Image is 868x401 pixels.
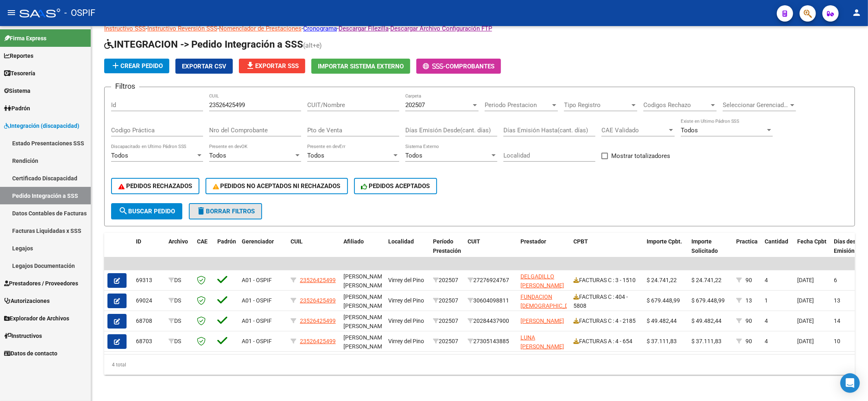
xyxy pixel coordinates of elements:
[206,178,348,194] button: PEDIDOS NO ACEPTADOS NI RECHAZADOS
[746,277,752,283] span: 90
[517,233,570,269] datatable-header-cell: Prestador
[691,277,722,283] span: $ 24.741,22
[468,316,514,326] div: 20284437900
[287,233,340,269] datatable-header-cell: CUIL
[300,297,336,304] span: 23526425499
[643,101,709,109] span: Codigos Rechazo
[834,277,837,283] span: 6
[197,238,208,245] span: CAE
[219,25,302,32] a: Nomenclador de Prestaciones
[723,101,789,109] span: Seleccionar Gerenciador
[573,238,588,245] span: CPBT
[520,318,564,324] span: [PERSON_NAME]
[520,238,546,245] span: Prestador
[4,279,78,288] span: Prestadores / Proveedores
[104,39,303,50] span: INTEGRACION -> Pedido Integración a SSS
[691,297,725,304] span: $ 679.448,99
[318,63,404,70] span: Importar Sistema Externo
[485,101,551,109] span: Periodo Prestacion
[147,25,217,32] a: Instructivo Reversión SSS
[647,338,677,344] span: $ 37.111,83
[4,314,69,323] span: Explorador de Archivos
[4,51,33,60] span: Reportes
[343,273,387,298] span: [PERSON_NAME] [PERSON_NAME] , -
[797,277,814,283] span: [DATE]
[136,238,141,245] span: ID
[765,277,768,283] span: 4
[797,238,826,245] span: Fecha Cpbt
[209,152,226,159] span: Todos
[831,233,867,269] datatable-header-cell: Días desde Emisión
[405,152,422,159] span: Todos
[111,81,139,92] h3: Filtros
[468,337,514,346] div: 27305143885
[736,238,758,245] span: Practica
[840,373,860,393] div: Open Intercom Messenger
[339,25,389,32] a: Descargar Filezilla
[433,316,461,326] div: 202507
[746,297,752,304] span: 13
[765,297,768,304] span: 1
[573,316,640,326] div: FACTURAS C : 4 - 2185
[343,314,387,339] span: [PERSON_NAME] [PERSON_NAME] , -
[242,318,272,324] span: A01 - OSPIF
[405,101,425,109] span: 202507
[196,206,206,216] mat-icon: delete
[834,338,840,344] span: 10
[311,59,410,74] button: Importar Sistema Externo
[4,121,79,130] span: Integración (discapacidad)
[165,233,194,269] datatable-header-cell: Archivo
[168,276,190,285] div: DS
[168,238,188,245] span: Archivo
[133,233,165,269] datatable-header-cell: ID
[64,4,95,22] span: - OSPIF
[214,233,238,269] datatable-header-cell: Padrón
[4,86,31,95] span: Sistema
[681,127,698,134] span: Todos
[303,25,337,32] a: Cronograma
[245,61,255,70] mat-icon: file_download
[423,63,446,70] span: -
[300,318,336,324] span: 23526425499
[643,233,688,269] datatable-header-cell: Importe Cpbt.
[111,62,163,70] span: Crear Pedido
[468,296,514,305] div: 30604098811
[194,233,214,269] datatable-header-cell: CAE
[570,233,643,269] datatable-header-cell: CPBT
[168,316,190,326] div: DS
[388,318,424,324] span: Virrey del Pino
[168,337,190,346] div: DS
[573,276,640,285] div: FACTURAS C : 3 - 1510
[647,238,682,245] span: Importe Cpbt.
[111,203,182,219] button: Buscar Pedido
[611,151,670,161] span: Mostrar totalizadores
[7,8,16,18] mat-icon: menu
[118,182,192,190] span: PEDIDOS RECHAZADOS
[834,318,840,324] span: 14
[834,238,862,254] span: Días desde Emisión
[239,59,305,73] button: Exportar SSS
[136,276,162,285] div: 69313
[691,318,722,324] span: $ 49.482,44
[340,233,385,269] datatable-header-cell: Afiliado
[691,338,722,344] span: $ 37.111,83
[104,355,855,375] div: 4 total
[388,297,424,304] span: Virrey del Pino
[136,296,162,305] div: 69024
[361,182,430,190] span: PEDIDOS ACEPTADOS
[4,349,57,358] span: Datos de contacto
[688,233,733,269] datatable-header-cell: Importe Solicitado
[104,25,146,32] a: Instructivo SSS
[111,152,128,159] span: Todos
[385,233,430,269] datatable-header-cell: Localidad
[564,101,630,109] span: Tipo Registro
[343,334,387,359] span: [PERSON_NAME] [PERSON_NAME] , -
[175,59,233,74] button: Exportar CSV
[104,59,169,73] button: Crear Pedido
[118,206,128,216] mat-icon: search
[446,63,494,70] span: Comprobantes
[797,318,814,324] span: [DATE]
[794,233,831,269] datatable-header-cell: Fecha Cpbt
[388,338,424,344] span: Virrey del Pino
[118,208,175,215] span: Buscar Pedido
